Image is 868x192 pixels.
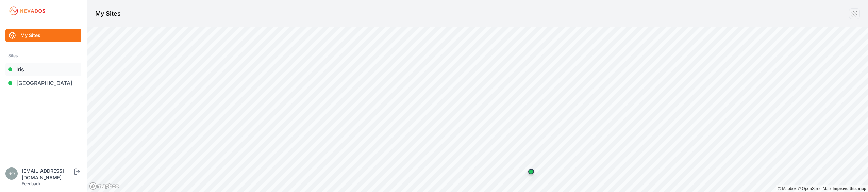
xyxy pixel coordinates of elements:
[833,186,866,191] a: Map feedback
[22,167,73,181] div: [EMAIL_ADDRESS][DOMAIN_NAME]
[95,9,121,18] h1: My Sites
[5,63,81,76] a: Iris
[22,181,41,186] a: Feedback
[5,76,81,90] a: [GEOGRAPHIC_DATA]
[778,186,797,191] a: Mapbox
[5,29,81,42] a: My Sites
[524,165,538,178] div: Map marker
[8,5,46,16] img: Nevados
[798,186,831,191] a: OpenStreetMap
[5,167,18,180] img: rono@prim.com
[8,52,79,60] div: Sites
[87,27,868,192] canvas: Map
[89,182,119,190] a: Mapbox logo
